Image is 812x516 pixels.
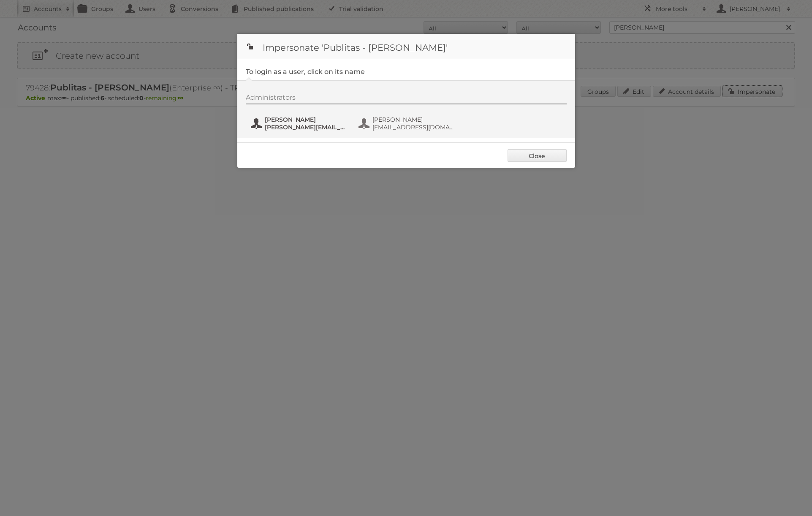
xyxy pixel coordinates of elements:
[237,34,575,59] h1: Impersonate 'Publitas - [PERSON_NAME]'
[246,93,567,104] div: Administrators
[250,115,349,132] button: [PERSON_NAME] [PERSON_NAME][EMAIL_ADDRESS][DOMAIN_NAME]
[508,149,567,162] a: Close
[265,123,347,131] span: [PERSON_NAME][EMAIL_ADDRESS][DOMAIN_NAME]
[358,115,457,132] button: [PERSON_NAME] [EMAIL_ADDRESS][DOMAIN_NAME]
[372,116,454,123] span: [PERSON_NAME]
[372,123,454,131] span: [EMAIL_ADDRESS][DOMAIN_NAME]
[246,68,365,76] legend: To login as a user, click on its name
[265,116,347,123] span: [PERSON_NAME]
